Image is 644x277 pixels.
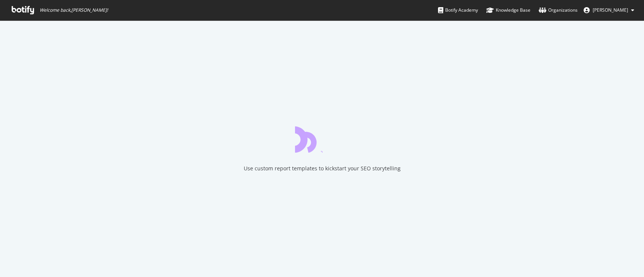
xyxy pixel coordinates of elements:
div: Use custom report templates to kickstart your SEO storytelling [244,165,401,172]
span: Philippa Haile [593,7,628,13]
div: Organizations [539,6,578,14]
span: Welcome back, [PERSON_NAME] ! [40,7,108,13]
div: animation [295,125,349,153]
button: [PERSON_NAME] [578,4,640,16]
div: Knowledge Base [486,6,530,14]
div: Botify Academy [438,6,478,14]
